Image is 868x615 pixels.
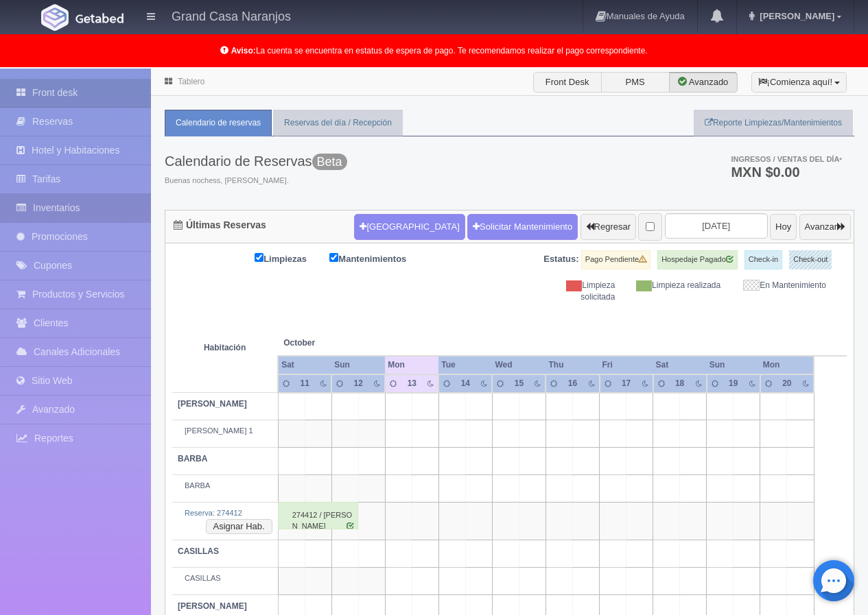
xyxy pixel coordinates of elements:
label: Limpiezas [255,250,327,266]
label: PMS [601,72,670,93]
button: [GEOGRAPHIC_DATA] [354,214,465,240]
input: Limpiezas [255,253,263,262]
div: 12 [351,378,366,389]
input: Mantenimientos [329,253,338,262]
button: Asignar Hab. [206,519,272,534]
b: CASILLAS [178,546,219,556]
label: Pago Pendiente [581,250,650,269]
label: Front Desk [533,72,602,93]
th: Tue [438,356,492,374]
label: Hospedaje Pagado [657,250,738,269]
div: BARBA [178,481,272,492]
a: Calendario de reservas [165,110,272,136]
label: Mantenimientos [329,250,427,266]
th: Sun [331,356,385,374]
label: Avanzado [669,72,738,93]
span: Buenas nochess, [PERSON_NAME]. [165,176,347,186]
th: Mon [385,356,438,374]
h3: MXN $0.00 [731,165,842,179]
div: 13 [404,378,420,389]
h3: Calendario de Reservas [165,154,347,169]
span: October [283,337,379,349]
button: Hoy [770,214,797,240]
div: CASILLAS [178,573,272,584]
div: 15 [511,378,527,389]
div: [PERSON_NAME] 1 [178,426,272,437]
button: Regresar [580,214,636,240]
div: 18 [672,378,688,389]
th: Sat [653,356,707,374]
strong: Habitación [204,343,246,352]
th: Sun [707,356,760,374]
span: Ingresos / Ventas del día [731,155,842,163]
a: Solicitar Mantenimiento [467,214,578,240]
label: Estatus: [543,253,578,266]
a: Reserva: 274412 [185,509,242,517]
div: 17 [618,378,634,389]
th: Thu [546,356,599,374]
span: [PERSON_NAME] [756,11,834,21]
div: Limpieza realizada [625,280,731,291]
a: Reservas del día / Recepción [273,110,403,136]
b: [PERSON_NAME] [178,399,247,409]
h4: Grand Casa Naranjos [172,7,291,24]
label: Check-out [789,250,832,269]
th: Mon [760,356,814,374]
a: Tablero [178,77,204,86]
div: En Mantenimiento [731,280,836,291]
label: Check-in [744,250,782,269]
b: Aviso: [231,46,256,56]
button: ¡Comienza aquí! [751,72,847,93]
div: 14 [458,378,473,389]
img: Getabed [75,13,124,23]
div: 19 [725,378,741,389]
a: Reporte Limpiezas/Mantenimientos [694,110,853,136]
b: [PERSON_NAME] [178,601,247,611]
th: Sat [278,356,331,374]
div: 274412 / [PERSON_NAME] [278,502,358,529]
button: Avanzar [799,214,851,240]
div: Limpieza solicitada [520,280,626,303]
h4: Últimas Reservas [174,220,266,230]
img: Getabed [41,4,69,31]
div: 16 [565,378,580,389]
span: Beta [312,154,347,170]
th: Fri [600,356,653,374]
div: 11 [297,378,313,389]
th: Wed [492,356,546,374]
b: BARBA [178,454,207,463]
div: 20 [779,378,795,389]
